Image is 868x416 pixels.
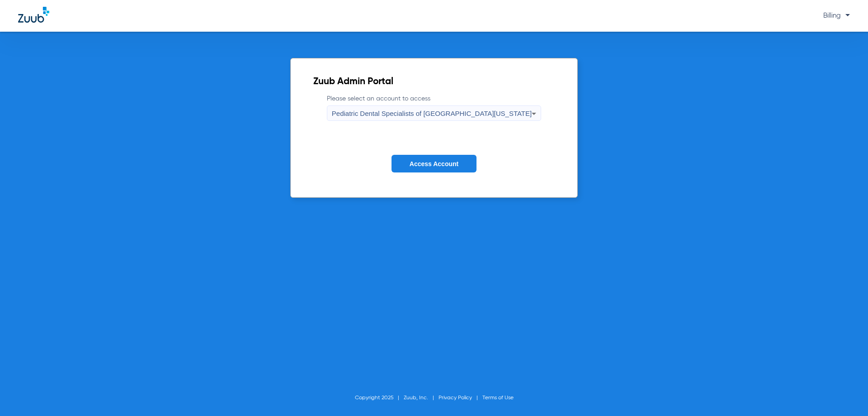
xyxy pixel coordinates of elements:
button: Access Account [392,155,476,172]
h2: Zuub Admin Portal [313,77,555,86]
label: Please select an account to access [327,94,541,121]
li: Zuub, Inc. [404,393,439,402]
img: Zuub Logo [18,7,49,23]
span: Access Account [410,160,458,167]
li: Copyright 2025 [355,393,404,402]
span: Pediatric Dental Specialists of [GEOGRAPHIC_DATA][US_STATE] [332,110,532,117]
a: Terms of Use [482,395,514,401]
a: Privacy Policy [439,395,472,401]
span: Billing [823,12,850,19]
